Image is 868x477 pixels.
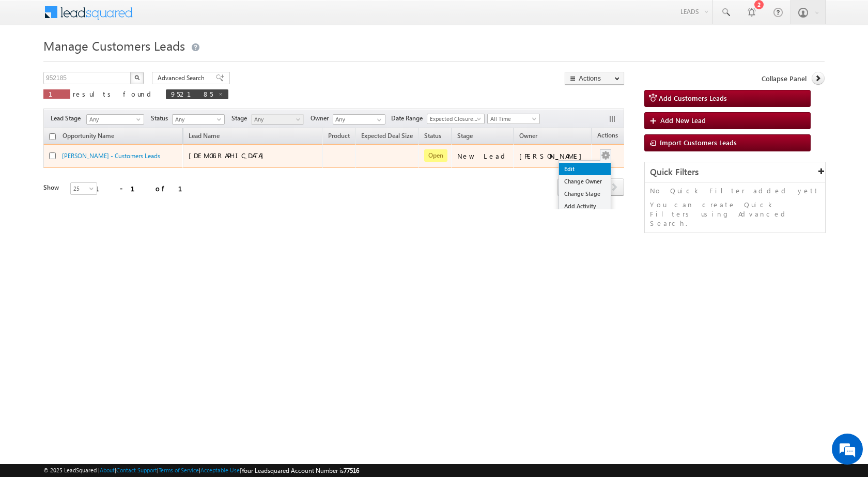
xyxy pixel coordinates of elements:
a: Add Activity [559,200,611,212]
button: Actions [565,72,624,85]
a: prev [557,179,577,196]
a: Any [86,114,144,125]
span: Import Customers Leads [660,138,737,147]
p: No Quick Filter added yet! [650,186,820,195]
span: Expected Closure Date [427,114,481,124]
span: Owner [311,114,333,123]
span: Status [151,114,172,123]
span: Stage [457,132,473,140]
span: Manage Customers Leads [43,37,185,54]
span: 1 [49,89,65,98]
span: Opportunity Name [63,132,114,140]
span: Product [328,132,350,140]
span: Collapse Panel [762,74,807,83]
a: Contact Support [116,467,157,473]
em: Start Chat [141,318,188,332]
span: Advanced Search [158,73,208,83]
a: Any [172,114,225,125]
a: Status [419,130,446,144]
div: 1 - 1 of 1 [95,182,195,194]
a: Show All Items [371,115,384,125]
span: Any [173,115,222,124]
span: Open [424,149,447,162]
div: New Lead [457,151,509,161]
div: [PERSON_NAME] [519,151,587,161]
span: Expected Deal Size [361,132,413,140]
a: Change Stage [559,188,611,200]
span: results found [73,89,155,98]
a: Edit [559,163,611,175]
span: Date Range [391,114,427,123]
div: Minimize live chat window [169,5,194,30]
a: 25 [70,182,97,195]
span: All Time [488,114,537,124]
div: Chat with us now [54,54,174,68]
span: 952185 [171,89,213,98]
a: Expected Closure Date [427,114,485,124]
span: © 2025 LeadSquared | | | | | [43,466,359,475]
span: prev [557,178,577,196]
a: Expected Deal Size [356,130,418,144]
span: Add Customers Leads [659,94,727,102]
span: next [605,178,624,196]
span: Your Leadsquared Account Number is [241,467,359,474]
a: next [605,179,624,196]
input: Check all records [49,133,56,140]
a: About [100,467,115,473]
a: Any [251,114,304,125]
div: Show [43,183,62,192]
a: Opportunity Name [57,130,119,144]
span: 77516 [344,467,359,474]
textarea: Type your message and hit 'Enter' [13,96,189,310]
input: Type to Search [333,114,385,125]
span: [DEMOGRAPHIC_DATA] [189,151,269,160]
span: Lead Stage [51,114,85,123]
a: Stage [452,130,478,144]
span: Owner [519,132,537,140]
span: Add New Lead [660,116,706,125]
span: Any [252,115,301,124]
img: d_60004797649_company_0_60004797649 [18,54,43,68]
a: Acceptable Use [200,467,240,473]
span: 25 [71,184,98,193]
a: [PERSON_NAME] - Customers Leads [62,152,160,160]
span: Actions [592,130,623,143]
a: Terms of Service [159,467,199,473]
img: Search [134,75,139,80]
span: Stage [231,114,251,123]
span: Any [87,115,141,124]
span: Lead Name [183,130,225,144]
p: You can create Quick Filters using Advanced Search. [650,200,820,228]
a: Change Owner [559,175,611,188]
a: All Time [487,114,540,124]
div: Quick Filters [645,162,825,182]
